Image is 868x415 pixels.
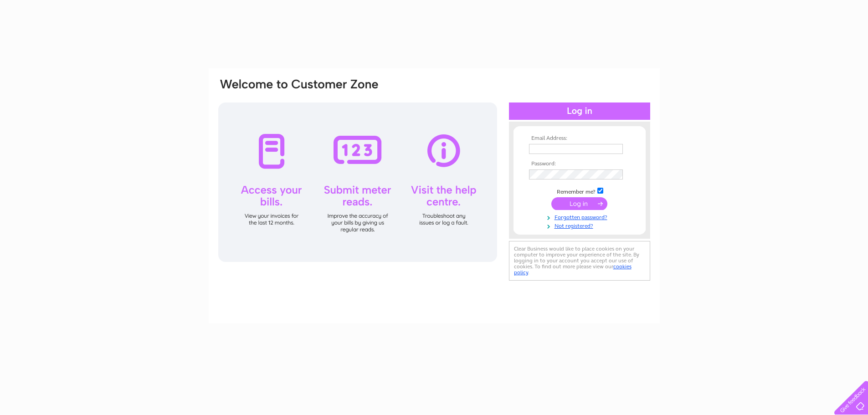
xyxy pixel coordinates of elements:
input: Submit [551,197,607,210]
a: Not registered? [529,221,632,230]
th: Password: [527,161,632,167]
td: Remember me? [527,186,632,195]
a: Forgotten password? [529,212,632,221]
a: cookies policy [514,263,632,276]
div: Clear Business would like to place cookies on your computer to improve your experience of the sit... [509,241,650,281]
th: Email Address: [527,135,632,142]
